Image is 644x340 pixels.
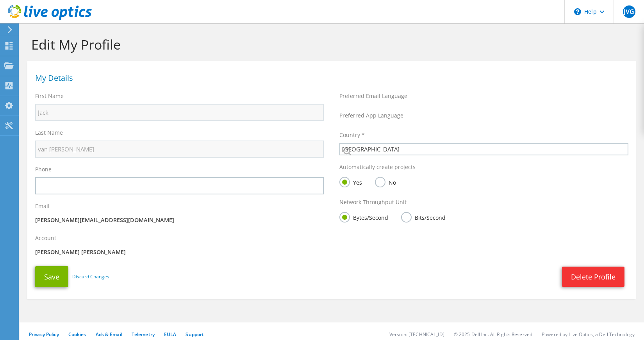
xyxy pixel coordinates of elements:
label: Last Name [35,129,63,137]
label: Bits/Second [401,212,446,222]
svg: \n [574,8,581,15]
span: JVG [623,5,635,18]
p: [PERSON_NAME][EMAIL_ADDRESS][DOMAIN_NAME] [35,216,324,224]
label: First Name [35,92,64,100]
label: Automatically create projects [339,163,416,171]
label: Preferred Email Language [339,92,407,100]
label: Phone [35,166,52,173]
label: Account [35,234,56,242]
a: Support [186,331,204,338]
label: Yes [339,177,362,187]
p: [PERSON_NAME] [PERSON_NAME] [35,248,324,256]
label: Network Throughput Unit [339,198,407,206]
a: Privacy Policy [29,331,59,338]
h1: Edit My Profile [31,36,628,53]
label: Bytes/Second [339,212,388,222]
li: © 2025 Dell Inc. All Rights Reserved [454,331,532,338]
button: Save [35,266,68,287]
h1: My Details [35,74,624,82]
a: Cookies [68,331,86,338]
a: EULA [164,331,176,338]
a: Delete Profile [562,267,624,287]
label: Country * [339,131,365,139]
li: Version: [TECHNICAL_ID] [389,331,444,338]
li: Powered by Live Optics, a Dell Technology [542,331,635,338]
label: Preferred App Language [339,112,403,119]
a: Ads & Email [96,331,122,338]
a: Telemetry [132,331,155,338]
a: Discard Changes [72,272,109,281]
label: Email [35,202,50,210]
label: No [375,177,396,187]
